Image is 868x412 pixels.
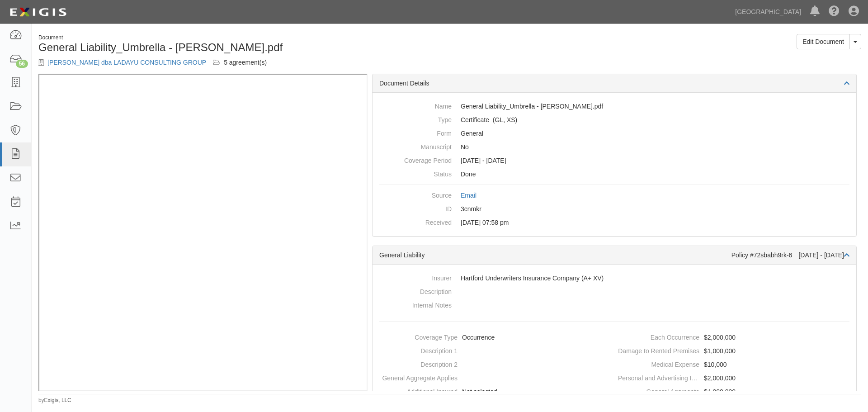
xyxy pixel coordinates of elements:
dt: Coverage Type [376,331,458,342]
dt: Manuscript [379,140,452,152]
a: Email [461,192,476,199]
dd: $1,000,000 [618,344,853,358]
div: Policy #72sbabh9rk-6 [DATE] - [DATE] [731,251,849,260]
img: logo-5460c22ac91f19d4615b14bd174203de0afe785f0fc80cf4dbbc73dc1793850b.png [7,4,69,20]
dt: Description [379,285,452,296]
dt: Description 1 [376,344,458,355]
dd: Hartford Underwriters Insurance Company (A+ XV) [379,271,849,285]
dd: $10,000 [618,358,853,371]
dt: Internal Notes [379,298,452,310]
a: Edit Document [797,34,850,49]
dt: Damage to Rented Premises [618,344,699,355]
div: 56 [16,60,28,68]
i: Help Center - Complianz [829,6,840,17]
dt: Each Occurrence [618,331,699,342]
a: [GEOGRAPHIC_DATA] [731,3,806,21]
dt: Type [379,113,452,124]
div: Document [38,34,443,42]
dd: General Liability_Umbrella - [PERSON_NAME].pdf [379,99,849,113]
dd: $4,000,000 [618,385,853,398]
dd: General [379,127,849,140]
dd: General Liability Excess/Umbrella Liability [379,113,849,127]
dt: General Aggregate Applies [376,371,458,383]
dd: [DATE] 07:58 pm [379,216,849,229]
div: General Liability [379,251,731,260]
dd: Occurrence [376,331,611,344]
small: by [38,397,71,404]
dd: Done [379,167,849,181]
dt: Received [379,216,452,227]
dd: $2,000,000 [618,371,853,385]
dt: Medical Expense [618,358,699,369]
dt: Source [379,189,452,200]
dd: Not selected [376,385,611,398]
div: Professional Services Agreement (A2024-193) Professional Services (A2024-073) Professional Servic... [206,58,267,67]
dt: General Aggregate [618,385,699,396]
dd: $2,000,000 [618,331,853,344]
dd: No [379,140,849,154]
dd: 3cnmkr [379,202,849,216]
a: Exigis, LLC [44,397,71,403]
dt: Status [379,167,452,179]
dt: ID [379,202,452,213]
dd: [DATE] - [DATE] [379,154,849,167]
dt: Personal and Advertising Injury [618,371,699,383]
dt: Description 2 [376,358,458,369]
dt: Insurer [379,271,452,283]
dt: Form [379,127,452,138]
h1: General Liability_Umbrella - [PERSON_NAME].pdf [38,42,443,53]
dt: Name [379,99,452,111]
div: Document Details [373,74,856,93]
dt: Additional Insured [376,385,458,396]
dt: Coverage Period [379,154,452,165]
a: [PERSON_NAME] dba LADAYU CONSULTING GROUP [47,59,206,66]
